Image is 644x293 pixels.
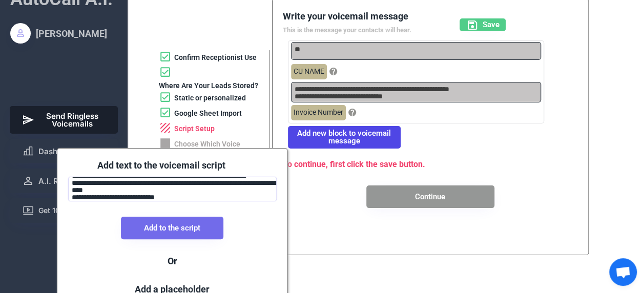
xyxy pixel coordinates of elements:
button: Save [460,18,506,31]
font: This is the message your contacts will hear. [283,26,411,34]
button: A.I. Receptionist [10,169,118,193]
div: Static or personalized [174,93,246,103]
button: Dashboard [10,139,118,163]
a: Open chat [609,258,637,286]
button: Get 1000s of leads [10,198,118,223]
span: Dashboard [38,148,79,155]
button: Add new block to voicemail message [288,126,401,149]
div: Choose Which Voice [174,139,240,150]
button: Send Ringless Voicemails [10,106,118,134]
font: Write your voicemail message [283,11,408,22]
div: Confirm Receptionist Use [174,53,257,63]
span: Save [483,21,500,29]
font: Or [168,256,177,266]
font: Add text to the voicemail script [97,160,225,171]
span: Get 1000s of leads [38,207,103,214]
span: Send Ringless Voicemails [38,112,106,128]
div: CU NAME [291,64,327,79]
div: Script Setup [174,124,215,134]
button: Add to the script [121,217,223,239]
div: [PERSON_NAME] [36,27,107,40]
div: Google Sheet Import [174,109,242,119]
div: Where Are Your Leads Stored? [159,81,258,91]
div: Invoice Number [291,105,346,120]
button: Continue [366,185,494,208]
div: To continue, first click the save button. [283,159,513,170]
span: A.I. Receptionist [38,177,99,185]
